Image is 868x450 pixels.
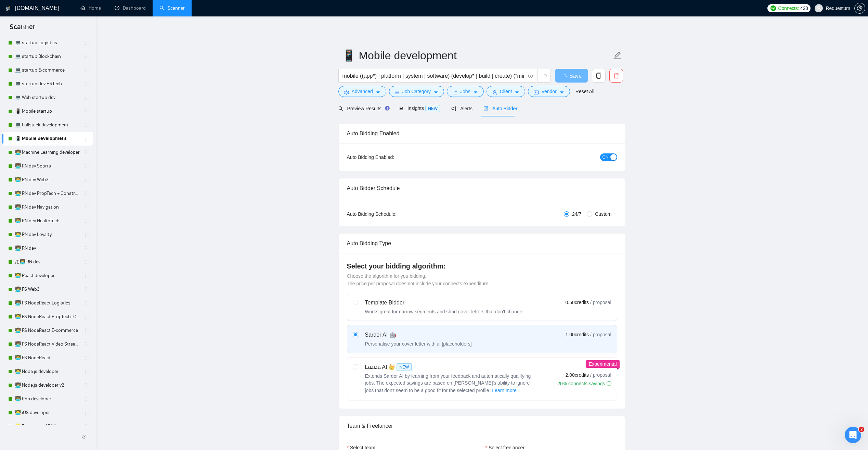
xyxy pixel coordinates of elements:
a: 👨‍💻 FS NodeReact Video Streaming [15,337,80,351]
span: Job Category [402,88,431,95]
a: 📱 Mobile development [15,132,80,146]
button: settingAdvancedcaret-down [338,86,386,97]
span: holder [84,259,90,265]
span: caret-down [376,90,380,95]
span: holder [84,204,90,210]
span: caret-down [515,90,519,95]
span: Scanner [4,22,41,36]
div: Template Bidder [365,299,524,307]
span: search [338,106,343,111]
a: 👨‍💻 RN dev Sports [15,159,80,173]
span: holder [84,246,90,251]
a: 💻 startup E-commerce [15,63,80,77]
span: copy [592,73,605,79]
span: notification [451,106,456,111]
span: caret-down [473,90,478,95]
span: Extends Sardor AI by learning from your feedback and automatically qualifying jobs. The expected ... [365,373,531,393]
a: 👨‍💻 iOS developer [15,406,80,420]
span: holder [84,109,90,114]
a: 💡 Restaurant UI/UX [15,420,80,433]
span: 0.50 credits [566,299,589,306]
span: holder [84,232,90,237]
div: Team & Freelancer [347,416,617,436]
span: Alerts [451,106,472,111]
span: info-circle [607,381,611,386]
span: 1.00 credits [566,331,589,338]
button: userClientcaret-down [487,86,526,97]
span: Auto Bidder [483,106,517,111]
span: edit [613,51,622,60]
div: Personalise your cover letter with ai [placeholders] [365,340,472,347]
a: setting [854,5,865,11]
span: holder [84,54,90,59]
span: Experimental [589,361,617,367]
span: caret-down [559,90,564,95]
span: area-chart [399,106,403,111]
span: holder [84,67,90,73]
span: holder [84,81,90,87]
div: Auto Bidder Schedule [347,178,617,198]
span: Vendor [541,88,556,95]
span: 2.00 credits [566,371,589,379]
span: / proposal [590,299,611,306]
button: delete [609,69,623,83]
button: copy [592,69,606,83]
a: 💻 startup dev HRTech [15,77,80,91]
span: holder [84,424,90,429]
a: 💻 Web startup dev [15,91,80,104]
span: Insights [399,105,440,111]
span: Jobs [460,88,470,95]
span: bars [395,90,400,95]
span: ON [603,153,609,161]
span: / proposal [590,372,611,378]
span: Connects: [778,4,799,12]
img: upwork-logo.png [770,5,776,11]
span: holder [84,300,90,306]
span: delete [610,73,623,79]
button: barsJob Categorycaret-down [389,86,444,97]
span: idcard [534,90,539,95]
span: NEW [397,363,412,371]
span: double-left [81,434,88,441]
span: holder [84,40,90,46]
a: 👨‍💻 RN dev PropTech + Construction [15,187,80,200]
a: /()👨‍💻 RN dev [15,255,80,269]
div: Sardor AI 🤖 [365,331,472,339]
span: holder [84,163,90,169]
a: 💻 Fullstack development [15,118,80,132]
span: 24/7 [569,210,584,218]
a: Reset All [575,88,594,95]
iframe: Intercom live chat [845,427,861,443]
span: holder [84,273,90,278]
div: Works great for narrow segments and short cover letters that don't change. [365,308,524,315]
span: user [492,90,497,95]
span: holder [84,341,90,347]
div: Laziza AI [365,363,536,371]
span: holder [84,136,90,141]
div: Tooltip anchor [384,105,390,111]
button: Laziza AI NEWExtends Sardor AI by learning from your feedback and automatically qualifying jobs. ... [492,386,517,395]
a: 👨‍💻 RN dev [15,241,80,255]
a: 👨‍💻 Node.js developer [15,365,80,378]
span: loading [561,74,569,79]
button: setting [854,3,865,14]
span: holder [84,369,90,374]
span: holder [84,396,90,402]
span: Custom [592,210,614,218]
span: holder [84,122,90,128]
span: / proposal [590,331,611,338]
div: Auto Bidding Enabled [347,124,617,143]
span: holder [84,177,90,183]
span: 2 [859,427,864,432]
span: robot [483,106,488,111]
span: holder [84,218,90,224]
span: setting [855,5,865,11]
h4: Select your bidding algorithm: [347,261,617,271]
div: Auto Bidding Type [347,234,617,253]
img: logo [6,3,11,14]
span: holder [84,95,90,100]
a: 👨‍💻 FS NodeReact [15,351,80,365]
span: holder [84,410,90,415]
a: 👨‍💻 Node.js developer v2 [15,378,80,392]
a: 👨‍💻 RN dev Web3 [15,173,80,187]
